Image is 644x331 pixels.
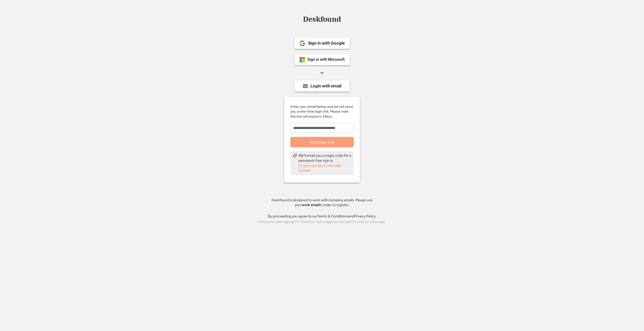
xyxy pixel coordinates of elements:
[299,40,305,46] img: 1024px-Google__G__Logo.svg.png
[310,84,341,88] div: Login with email
[307,58,345,61] div: Sign in with Microsoft
[308,41,345,45] div: Sign in with Google
[290,104,354,119] div: Enter your email below and we will send you a one-time login link. Please note the link will expi...
[268,214,376,219] div: By proceeding you agree to our and
[299,57,305,63] img: ms-symbollockup_mssymbol_19.png
[290,137,354,147] button: Send Login Link
[299,153,352,163] div: We'll email you a magic code for a password-free sign in.
[299,163,352,173] div: Or you can sign in manually instead.
[317,214,348,218] a: Terms & Conditions
[320,70,324,75] div: or
[301,15,343,23] div: Deskfound
[265,198,379,208] div: Deskfound is designed to work with company emails. Please use your in order to register.
[302,203,319,207] strong: work email
[354,214,376,218] a: Privacy Policy.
